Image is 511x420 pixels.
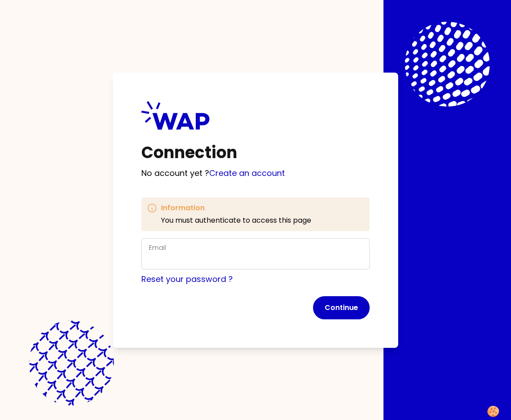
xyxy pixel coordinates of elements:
label: Email [149,243,166,252]
p: No account yet ? [141,167,370,179]
h1: Connection [141,144,370,162]
a: Create an account [209,167,285,179]
a: Reset your password ? [141,273,233,285]
h3: Information [161,203,311,213]
p: You must authenticate to access this page [161,215,311,226]
button: Continue [313,296,370,319]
